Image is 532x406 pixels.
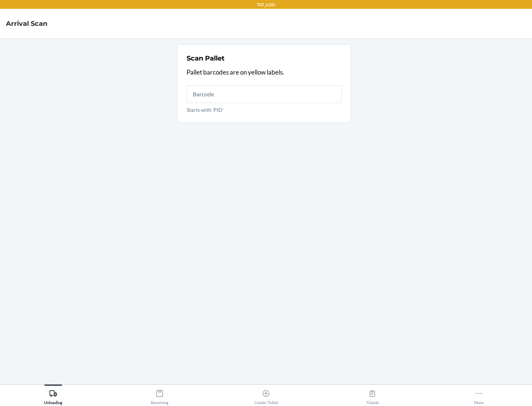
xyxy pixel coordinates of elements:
[106,385,213,405] button: Receiving
[366,386,379,405] div: Tickets
[187,85,342,103] input: Starts with 'PID'
[151,386,168,405] div: Receiving
[474,386,484,405] div: More
[213,385,319,405] button: Create Ticket
[6,19,47,28] h4: Arrival Scan
[257,1,275,8] p: TST_LOG
[44,386,62,405] div: Unloading
[254,386,278,405] div: Create Ticket
[426,385,532,405] button: More
[187,106,342,114] p: Starts with 'PID'
[187,68,342,77] p: Pallet barcodes are on yellow labels.
[319,385,426,405] button: Tickets
[187,54,225,63] h2: Scan Pallet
